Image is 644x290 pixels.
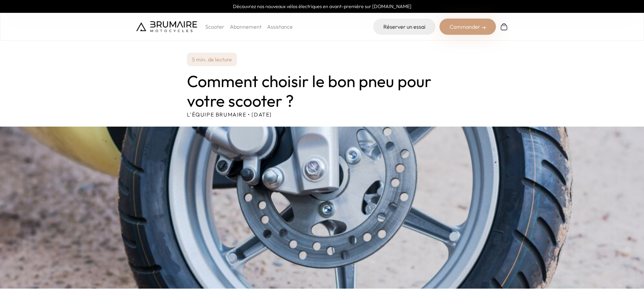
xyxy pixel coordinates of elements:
a: Abonnement [230,23,262,30]
a: Réserver un essai [373,19,435,35]
div: Commander [439,19,496,35]
img: Panier [500,23,508,31]
img: right-arrow-2.png [482,26,486,30]
h1: Comment choisir le bon pneu pour votre scooter ? [187,72,457,110]
p: L'équipe Brumaire • [DATE] [187,110,457,118]
a: Assistance [267,23,293,30]
p: Scooter [205,23,224,31]
img: Brumaire Motocycles [136,21,197,32]
p: 5 min. de lecture [187,53,237,66]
